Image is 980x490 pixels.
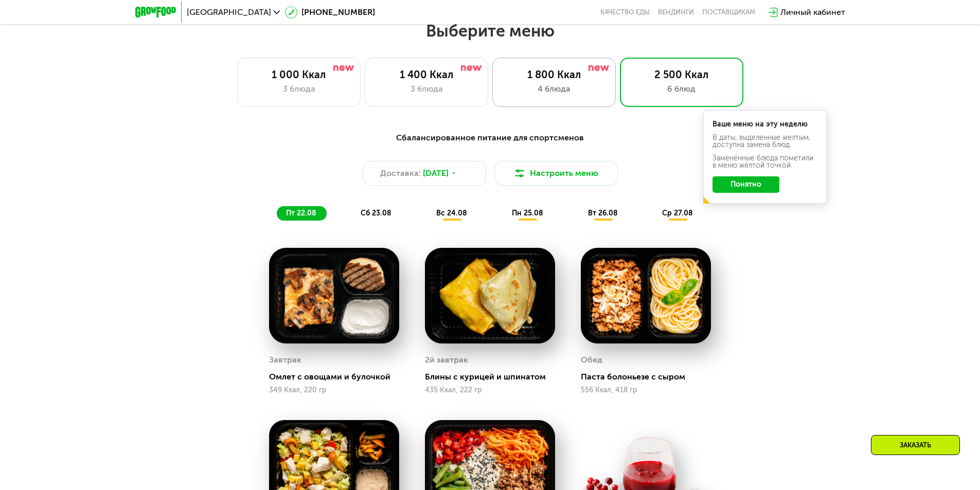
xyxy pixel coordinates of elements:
div: 4 блюда [503,83,605,95]
div: 1 000 Ккал [248,68,350,81]
span: ср 27.08 [662,209,693,217]
span: [GEOGRAPHIC_DATA] [187,8,271,16]
div: Ваше меню на эту неделю [712,121,817,128]
div: 3 блюда [248,83,350,95]
div: Сбалансированное питание для спортсменов [186,132,795,144]
div: поставщикам [702,8,755,16]
span: [DATE] [423,167,449,179]
span: вт 26.08 [588,209,618,217]
a: Вендинги [658,8,694,16]
span: пн 25.08 [512,209,543,217]
div: 6 блюд [631,83,733,95]
h2: Выберите меню [33,21,947,41]
div: 1 800 Ккал [503,68,605,81]
div: 556 Ккал, 418 гр [581,386,711,394]
div: В даты, выделенные желтым, доступна замена блюд. [712,134,817,149]
a: [PHONE_NUMBER] [285,6,375,19]
div: Заменённые блюда пометили в меню жёлтой точкой. [712,155,817,169]
span: пт 22.08 [286,209,316,217]
div: 2 500 Ккал [631,68,733,81]
span: Доставка: [380,167,421,179]
div: 349 Ккал, 220 гр [269,386,399,394]
div: Заказать [871,435,960,455]
div: 3 блюда [376,83,477,95]
div: Личный кабинет [780,6,845,19]
a: Качество еды [600,8,650,16]
div: Омлет с овощами и булочкой [269,372,407,382]
div: 435 Ккал, 222 гр [425,386,555,394]
div: 2й завтрак [425,352,468,368]
div: 1 400 Ккал [376,68,477,81]
button: Понятно [712,176,779,193]
div: Паста болоньезе с сыром [581,372,719,382]
button: Настроить меню [494,161,618,186]
div: Блины с курицей и шпинатом [425,372,563,382]
span: вс 24.08 [436,209,467,217]
span: сб 23.08 [361,209,391,217]
div: Обед [581,352,602,368]
div: Завтрак [269,352,301,368]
